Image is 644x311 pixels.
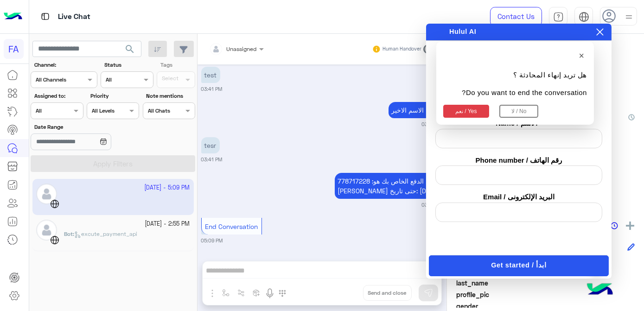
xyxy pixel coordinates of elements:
button: × [443,49,587,63]
span: last_name [456,278,545,288]
p: هل تريد إنهاء المحادثة ؟ [513,70,587,81]
span: End Conversation [205,222,258,230]
span: gender [456,301,545,311]
p: Do you want to end the conversation? [462,88,587,98]
label: Assigned to: [34,92,82,100]
img: profile [623,11,635,23]
a: Contact Us [490,7,542,26]
span: Hulul AI [449,28,476,35]
p: 5/10/2025, 3:41 PM [335,173,443,199]
img: defaultAdmin.png [36,220,57,241]
img: tab [553,12,564,22]
label: Name / الاسم [435,118,602,129]
a: tab [549,7,567,26]
label: Channel: [34,61,96,69]
p: Live Chat [58,11,90,23]
button: لا / No [499,105,538,118]
p: 5/10/2025, 3:41 PM [201,67,220,83]
span: Unassigned [227,45,257,52]
small: 03:41 PM [422,121,443,128]
span: excute_payment_api [74,230,137,237]
label: Note mentions [146,92,194,100]
img: tab [39,11,51,22]
button: search [119,41,141,61]
p: الرجاء إدخال البيانات التالية [435,101,602,112]
img: tab [579,12,589,22]
small: [DATE] - 2:55 PM [145,220,190,228]
button: Send and close [363,285,412,301]
label: Email / البريد الإلكترونى [435,192,602,203]
span: Bot [64,230,73,237]
label: Status [104,61,152,69]
div: FA [4,39,24,59]
img: WebChat [50,235,59,245]
img: add [626,222,634,230]
img: notes [611,222,618,229]
small: 03:41 PM [201,156,223,163]
small: Human Handover [383,45,421,53]
button: Apply Filters [31,155,195,172]
small: 03:41 PM [201,85,223,93]
img: Logo [4,7,22,26]
span: profile_pic [456,290,545,299]
label: Date Range [34,123,138,131]
span: search [124,44,135,55]
label: Priority [90,92,138,100]
button: Get started / ابدأ [429,255,609,276]
button: Close [595,27,605,37]
b: : [64,230,74,237]
small: 05:09 PM [201,237,223,244]
span: Get started / ابدأ [491,260,546,271]
span: null [547,301,635,311]
p: Please fill in the following information [435,90,602,101]
small: 03:41 PM [422,201,443,209]
p: 5/10/2025, 3:41 PM [389,102,443,118]
button: نعم / Yes [443,105,489,118]
label: Phone number / رقم الهاتف [435,155,602,166]
p: 5/10/2025, 3:41 PM [201,137,220,153]
img: hulul-logo.png [584,274,616,306]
